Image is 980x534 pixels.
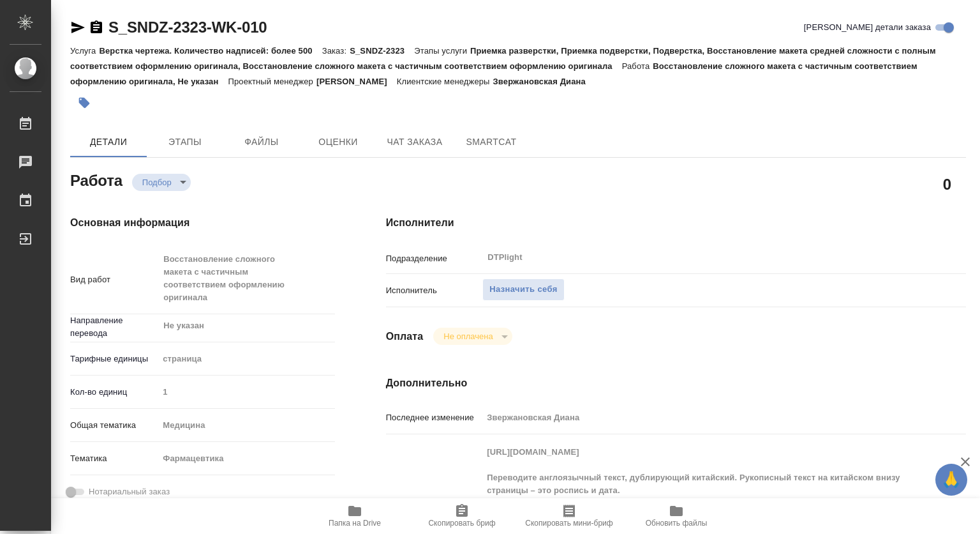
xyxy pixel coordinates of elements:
[108,19,267,36] a: S_SNDZ-2323-WK-010
[386,376,966,391] h4: Дополнительно
[99,46,322,56] p: Верстка чертежа. Количество надписей: более 500
[935,464,967,496] button: 🙏
[70,314,158,340] p: Направление перевода
[482,408,917,427] input: Пустое поле
[329,519,381,528] span: Папка на Drive
[228,77,316,86] p: Проектный менеджер
[158,383,334,401] input: Пустое поле
[70,353,158,365] p: Тарифные единицы
[440,331,496,342] button: Не оплачена
[154,134,216,150] span: Этапы
[525,519,612,528] span: Скопировать мини-бриф
[89,20,104,35] button: Скопировать ссылку
[433,328,512,345] div: Подбор
[322,46,350,56] p: Заказ:
[70,20,85,35] button: Скопировать ссылку для ЯМессенджера
[386,215,966,231] h4: Исполнители
[70,386,158,399] p: Кол-во единиц
[138,177,175,188] button: Подбор
[89,485,170,498] span: Нотариальный заказ
[386,329,424,344] h4: Оплата
[489,282,557,297] span: Назначить себя
[158,448,334,469] div: Фармацевтика
[70,273,158,286] p: Вид работ
[482,278,564,301] button: Назначить себя
[316,77,397,86] p: [PERSON_NAME]
[70,89,98,117] button: Добавить тэг
[70,452,158,465] p: Тематика
[461,134,522,150] span: SmartCat
[384,134,445,150] span: Чат заказа
[622,61,653,71] p: Работа
[78,134,139,150] span: Детали
[70,168,122,191] h2: Работа
[158,415,334,436] div: Медицина
[414,46,470,56] p: Этапы услуги
[408,498,516,534] button: Скопировать бриф
[70,419,158,432] p: Общая тематика
[493,77,595,86] p: Звержановская Диана
[397,77,493,86] p: Клиентские менеджеры
[301,498,408,534] button: Папка на Drive
[804,21,931,34] span: [PERSON_NAME] детали заказа
[231,134,292,150] span: Файлы
[943,173,951,195] h2: 0
[350,46,414,56] p: S_SNDZ-2323
[386,252,483,265] p: Подразделение
[70,215,335,231] h4: Основная информация
[940,466,962,493] span: 🙏
[158,348,334,370] div: страница
[646,519,708,528] span: Обновить файлы
[386,284,483,297] p: Исполнитель
[70,46,99,56] p: Услуга
[308,134,369,150] span: Оценки
[516,498,623,534] button: Скопировать мини-бриф
[386,411,483,424] p: Последнее изменение
[70,46,936,71] p: Приемка разверстки, Приемка подверстки, Подверстка, Восстановление макета средней сложности с пол...
[623,498,730,534] button: Обновить файлы
[428,519,495,528] span: Скопировать бриф
[132,174,191,191] div: Подбор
